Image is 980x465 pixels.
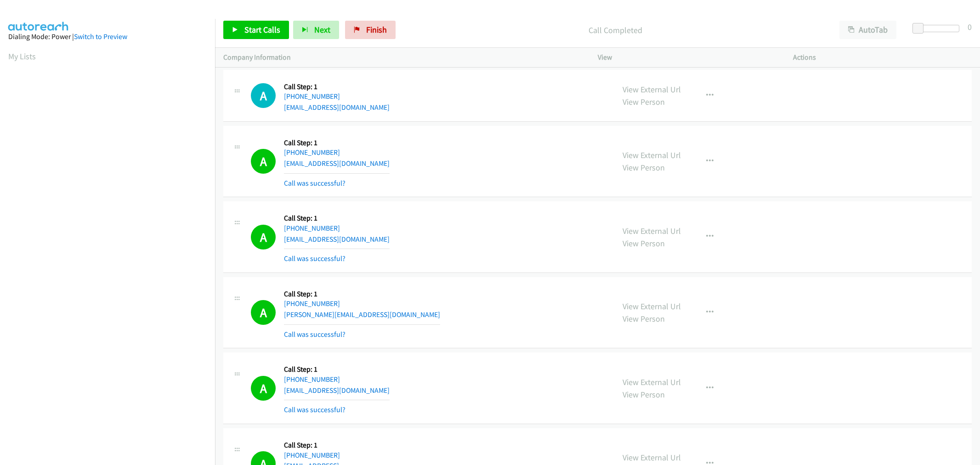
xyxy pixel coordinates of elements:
[284,224,340,232] a: [PHONE_NUMBER]
[284,451,340,459] a: [PHONE_NUMBER]
[8,31,207,42] div: Dialing Mode: Power |
[251,225,276,250] h1: A
[314,24,330,35] span: Next
[623,389,665,400] a: View Person
[839,21,896,39] button: AutoTab
[284,365,390,374] h5: Call Step: 1
[623,313,665,324] a: View Person
[284,330,346,339] a: Call was successful?
[284,159,390,168] a: [EMAIL_ADDRESS][DOMAIN_NAME]
[244,24,280,35] span: Start Calls
[284,386,390,395] a: [EMAIL_ADDRESS][DOMAIN_NAME]
[251,300,276,325] h1: A
[366,24,387,35] span: Finish
[284,138,390,147] h5: Call Step: 1
[284,289,440,299] h5: Call Step: 1
[251,149,276,174] h1: A
[623,452,681,463] a: View External Url
[623,150,681,160] a: View External Url
[223,21,289,39] a: Start Calls
[408,24,823,36] p: Call Completed
[968,21,972,33] div: 0
[284,254,346,263] a: Call was successful?
[251,83,276,108] h1: A
[251,376,276,401] h1: A
[345,21,396,39] a: Finish
[623,301,681,312] a: View External Url
[598,52,776,63] p: View
[284,310,440,319] a: [PERSON_NAME][EMAIL_ADDRESS][DOMAIN_NAME]
[284,103,390,112] a: [EMAIL_ADDRESS][DOMAIN_NAME]
[623,238,665,249] a: View Person
[284,441,346,450] h5: Call Step: 1
[623,377,681,387] a: View External Url
[284,375,340,384] a: [PHONE_NUMBER]
[8,51,36,62] a: My Lists
[284,179,346,187] a: Call was successful?
[284,92,340,101] a: [PHONE_NUMBER]
[284,405,346,414] a: Call was successful?
[623,84,681,95] a: View External Url
[954,196,980,269] iframe: Resource Center
[284,299,340,308] a: [PHONE_NUMBER]
[284,148,340,157] a: [PHONE_NUMBER]
[793,52,972,63] p: Actions
[223,52,581,63] p: Company Information
[284,235,390,244] a: [EMAIL_ADDRESS][DOMAIN_NAME]
[623,96,665,107] a: View Person
[623,226,681,236] a: View External Url
[284,82,390,91] h5: Call Step: 1
[293,21,339,39] button: Next
[74,32,127,41] a: Switch to Preview
[284,214,390,223] h5: Call Step: 1
[623,162,665,173] a: View Person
